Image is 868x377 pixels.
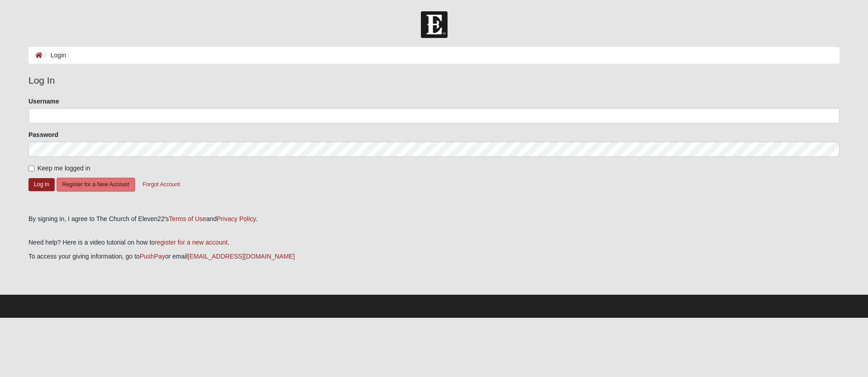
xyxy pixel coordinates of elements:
span: Keep me logged in [38,165,90,172]
legend: Log In [28,73,840,88]
label: Username [28,97,59,106]
button: Log In [28,178,55,191]
a: Terms of Use [169,215,206,222]
label: Password [28,130,58,139]
p: To access your giving information, go to or email [28,252,840,261]
img: Church of Eleven22 Logo [421,11,448,38]
button: Register for a New Account [57,178,135,192]
a: register for a new account [155,239,227,246]
div: By signing in, I agree to The Church of Eleven22's and . [28,214,840,224]
li: Login [42,51,66,60]
button: Forgot Account [137,178,186,192]
input: Keep me logged in [28,165,34,171]
p: Need help? Here is a video tutorial on how to . [28,238,840,247]
a: Privacy Policy [217,215,255,222]
a: PushPay [140,253,165,260]
a: [EMAIL_ADDRESS][DOMAIN_NAME] [188,253,295,260]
